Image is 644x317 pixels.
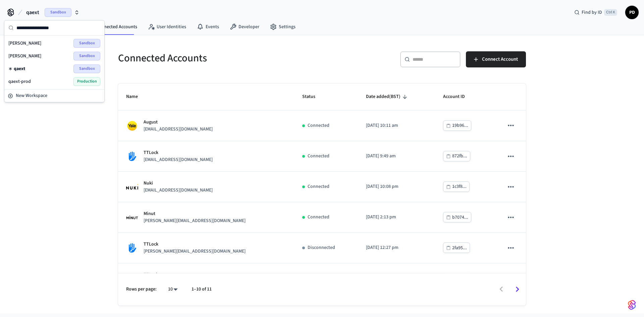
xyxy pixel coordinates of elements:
p: [EMAIL_ADDRESS][DOMAIN_NAME] [144,156,213,163]
p: [DATE] 10:11 am [366,122,427,129]
span: qaext [26,8,39,16]
img: TTLock Logo, Square [126,242,138,254]
span: [PERSON_NAME] [8,40,41,47]
span: Account ID [443,92,474,102]
p: [EMAIL_ADDRESS][DOMAIN_NAME] [144,126,213,133]
p: TTLock [144,149,213,156]
button: 872fb... [443,151,470,161]
span: New Workspace [16,92,47,99]
button: 2fa95... [443,243,470,253]
span: Sandbox [73,39,100,48]
button: 19b96... [443,120,471,131]
img: Yale Logo, Square [126,120,138,132]
span: Ctrl K [604,9,617,16]
a: User Identities [143,21,192,33]
span: Sandbox [73,64,100,73]
p: [DATE] 12:27 pm [366,244,427,251]
div: 1c3f8... [452,182,467,191]
span: Sandbox [73,52,100,60]
p: [DATE] 9:49 am [366,153,427,160]
div: 10 [165,284,181,294]
p: Connected [308,214,329,221]
span: qaext [14,65,25,72]
p: Connected [308,122,329,129]
h5: Connected Accounts [118,51,318,65]
div: b7074... [452,213,468,222]
button: New Workspace [5,90,104,101]
button: PD [625,6,639,19]
a: Settings [265,21,301,33]
span: qaext-prod [8,78,31,85]
div: Suggestions [4,36,104,89]
a: Events [192,21,224,33]
p: [EMAIL_ADDRESS][DOMAIN_NAME] [144,187,213,194]
p: Rows per page: [126,286,157,293]
p: TTLock [144,271,213,278]
span: Name [126,92,147,102]
button: Go to next page [509,281,525,297]
button: Connect Account [466,51,526,67]
img: TTLock Logo, Square [126,150,138,162]
span: Date added(BST) [366,92,409,102]
img: SeamLogoGradient.69752ec5.svg [628,300,636,310]
p: [DATE] 10:08 pm [366,183,427,190]
span: Connect Account [482,55,518,64]
p: 1–10 of 11 [192,286,212,293]
img: Minut Logo, Square [126,211,138,223]
p: Connected [308,153,329,160]
div: 872fb... [452,152,467,160]
button: b7074... [443,212,471,222]
button: 1c3f8... [443,181,470,192]
p: [PERSON_NAME][EMAIL_ADDRESS][DOMAIN_NAME] [144,217,246,224]
p: TTLock [144,241,246,248]
p: Nuki [144,180,213,187]
p: Minut [144,210,246,217]
img: Nuki Logo, Square [126,184,138,190]
a: Developer [224,21,265,33]
div: 19b96... [452,121,468,130]
div: Find by IDCtrl K [569,6,623,18]
div: 2fa95... [452,244,467,252]
img: TTLock Logo, Square [126,272,138,284]
p: Disconnected [308,244,335,251]
p: [PERSON_NAME][EMAIL_ADDRESS][DOMAIN_NAME] [144,248,246,255]
p: [DATE] 2:13 pm [366,214,427,221]
span: [PERSON_NAME] [8,53,41,59]
span: Find by ID [582,9,602,16]
p: Connected [308,183,329,190]
span: Production [73,77,100,86]
a: Connected Accounts [82,21,143,33]
span: Sandbox [45,8,71,17]
span: PD [626,6,638,18]
span: Status [302,92,324,102]
p: August [144,119,213,126]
